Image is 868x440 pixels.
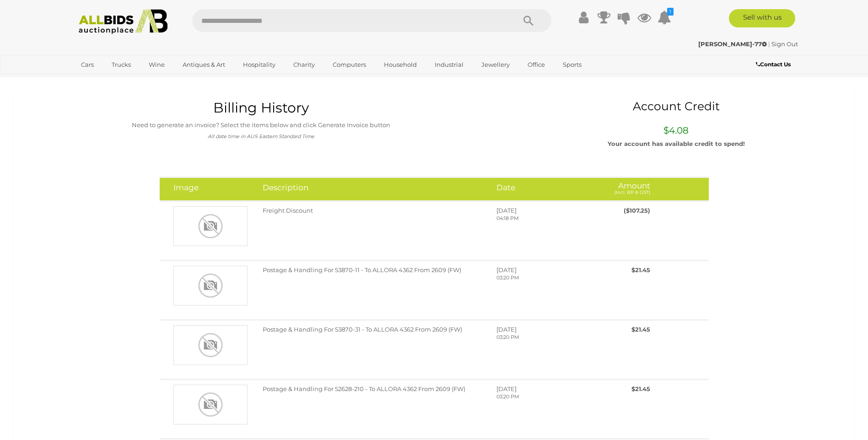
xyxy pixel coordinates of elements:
p: 03:20 PM [496,334,583,341]
span: Postage & Handling For 53870-11 - To ALLORA 4362 From 2609 (FW) [263,266,461,274]
i: All date time in AUS Eastern Standard Time [208,134,314,140]
a: Hospitality [237,57,281,72]
h1: Billing History [26,100,496,115]
img: Postage & Handling For 53870-11 - To ALLORA 4362 From 2609 (FW) [173,266,248,306]
p: 03:20 PM [496,274,583,282]
img: Postage & Handling For 52628-210 - To ALLORA 4362 From 2609 (FW) [173,385,248,424]
span: [DATE] [496,326,517,333]
a: Antiques & Art [177,57,231,72]
a: Computers [327,57,372,72]
a: Industrial [429,57,469,72]
a: Household [378,57,423,72]
strong: [PERSON_NAME]-77 [698,40,767,48]
span: Postage & Handling For 53870-31 - To ALLORA 4362 From 2609 (FW) [263,326,462,333]
img: Allbids.com.au [74,9,173,34]
h4: Date [496,183,583,192]
a: Contact Us [756,59,793,70]
a: Office [522,57,551,72]
span: [DATE] [496,207,517,214]
p: 03:20 PM [496,393,583,401]
a: Charity [287,57,321,72]
p: Need to generate an invoice? Select the items below and click Generate Invoice button [26,120,496,130]
p: 04:18 PM [496,215,583,222]
a: Sports [557,57,588,72]
span: ($107.25) [624,207,650,214]
img: Freight Discount [173,206,248,246]
span: $4.08 [663,125,689,136]
span: $21.45 [631,326,650,333]
h2: Account Credit [510,100,842,113]
a: Sign Out [771,40,798,48]
small: (Incl. BP & GST) [615,189,650,195]
a: 1 [658,9,671,26]
a: Wine [143,57,171,72]
h4: Amount [597,183,650,195]
a: Sell with us [729,9,795,27]
a: Cars [75,57,100,72]
span: $21.45 [631,266,650,274]
span: [DATE] [496,266,517,274]
i: 1 [667,8,674,16]
span: Freight Discount [263,207,313,214]
h4: Description [263,183,483,192]
a: [GEOGRAPHIC_DATA] [75,72,152,87]
img: Postage & Handling For 53870-31 - To ALLORA 4362 From 2609 (FW) [173,325,248,365]
span: | [768,40,770,48]
a: Trucks [106,57,137,72]
button: Search [506,9,551,32]
b: Contact Us [756,61,791,68]
h4: Image [173,183,249,192]
span: $21.45 [631,385,650,392]
span: [DATE] [496,385,517,392]
p: Your account has available credit to spend! [517,139,836,149]
a: Jewellery [475,57,516,72]
span: Postage & Handling For 52628-210 - To ALLORA 4362 From 2609 (FW) [263,385,465,392]
a: [PERSON_NAME]-77 [698,40,768,48]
